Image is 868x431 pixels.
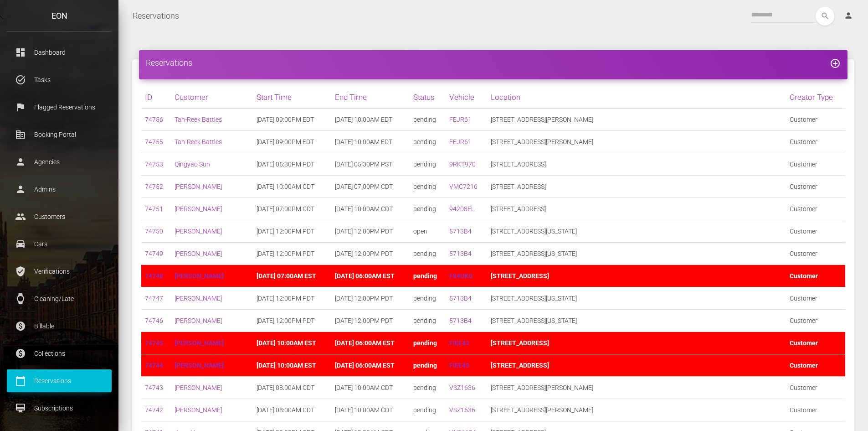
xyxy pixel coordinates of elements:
td: pending [410,287,446,310]
a: 74755 [145,138,163,145]
a: Qingyao Sun [175,161,210,168]
a: 74751 [145,205,163,213]
a: dashboard Dashboard [7,41,112,64]
a: [PERSON_NAME] [175,339,224,347]
a: people Customers [7,205,112,228]
td: pending [410,310,446,332]
i: add_circle_outline [830,58,841,69]
th: Location [487,86,786,109]
td: Customer [786,310,845,332]
td: [STREET_ADDRESS] [487,265,786,287]
td: [STREET_ADDRESS] [487,176,786,198]
a: 9RKT970 [449,161,476,168]
td: [DATE] 07:00PM CDT [331,176,410,198]
td: [DATE] 06:00AM EST [331,265,410,287]
a: person Admins [7,178,112,201]
td: [DATE] 12:00PM PDT [253,243,331,265]
p: Subscriptions [14,401,105,415]
a: Tah-Reek Battles [175,138,222,145]
td: pending [410,265,446,287]
td: Customer [786,153,845,176]
td: [DATE] 10:00AM EDT [331,131,410,153]
td: pending [410,176,446,198]
h4: Reservations [146,57,841,68]
p: Agencies [14,155,105,169]
td: [DATE] 05:30PM PST [331,153,410,176]
a: [PERSON_NAME] [175,205,222,213]
a: VSZ1636 [449,384,475,391]
p: Billable [14,319,105,333]
a: 74749 [145,250,163,257]
a: [PERSON_NAME] [175,295,222,302]
th: Creator Type [786,86,845,109]
td: [STREET_ADDRESS][US_STATE] [487,287,786,310]
td: pending [410,243,446,265]
a: 74743 [145,384,163,391]
td: Customer [786,354,845,377]
th: Start Time [253,86,331,109]
td: [STREET_ADDRESS][US_STATE] [487,243,786,265]
a: F84UKG [449,272,473,280]
td: [DATE] 12:00PM PDT [253,220,331,243]
a: 74746 [145,317,163,324]
a: 5713B4 [449,317,472,324]
a: Reservations [133,5,179,27]
a: VMC7216 [449,183,478,190]
p: Admins [14,182,105,196]
td: [DATE] 12:00PM PDT [253,310,331,332]
a: 5713B4 [449,228,472,235]
td: [STREET_ADDRESS][PERSON_NAME] [487,109,786,131]
th: Vehicle [446,86,487,109]
th: End Time [331,86,410,109]
a: [PERSON_NAME] [175,406,222,414]
td: [DATE] 12:00PM PDT [331,310,410,332]
td: open [410,220,446,243]
td: Customer [786,198,845,220]
a: 74745 [145,339,163,347]
a: [PERSON_NAME] [175,362,224,369]
td: [DATE] 10:00AM CDT [331,198,410,220]
p: Cleaning/Late [14,292,105,306]
a: FEJR61 [449,138,472,145]
th: ID [141,86,171,109]
button: search [816,7,834,26]
td: Customer [786,377,845,399]
a: 5713B4 [449,295,472,302]
a: 74756 [145,116,163,123]
p: Flagged Reservations [14,100,105,114]
a: add_circle_outline [830,58,841,68]
a: 74742 [145,406,163,414]
td: Customer [786,109,845,131]
a: flag Flagged Reservations [7,96,112,119]
td: pending [410,377,446,399]
a: task_alt Tasks [7,68,112,91]
a: verified_user Verifications [7,260,112,283]
td: [DATE] 08:00AM CDT [253,399,331,421]
a: 5713B4 [449,250,472,257]
a: person [837,7,861,25]
td: [DATE] 10:00AM CDT [331,399,410,421]
td: [DATE] 06:00AM EST [331,332,410,354]
a: paid Billable [7,315,112,338]
a: [PERSON_NAME] [175,228,222,235]
p: Dashboard [14,46,105,59]
td: [STREET_ADDRESS][US_STATE] [487,310,786,332]
td: Customer [786,220,845,243]
p: Cars [14,237,105,251]
td: [STREET_ADDRESS] [487,354,786,377]
td: pending [410,354,446,377]
td: [DATE] 12:00PM PDT [331,287,410,310]
td: [DATE] 12:00PM PDT [331,220,410,243]
td: [STREET_ADDRESS] [487,153,786,176]
td: Customer [786,131,845,153]
td: [DATE] 10:00AM EST [253,332,331,354]
td: pending [410,399,446,421]
td: [DATE] 10:00AM EST [253,354,331,377]
p: Verifications [14,265,105,278]
td: [STREET_ADDRESS] [487,332,786,354]
a: card_membership Subscriptions [7,397,112,420]
a: calendar_today Reservations [7,369,112,392]
a: [PERSON_NAME] [175,250,222,257]
td: pending [410,332,446,354]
